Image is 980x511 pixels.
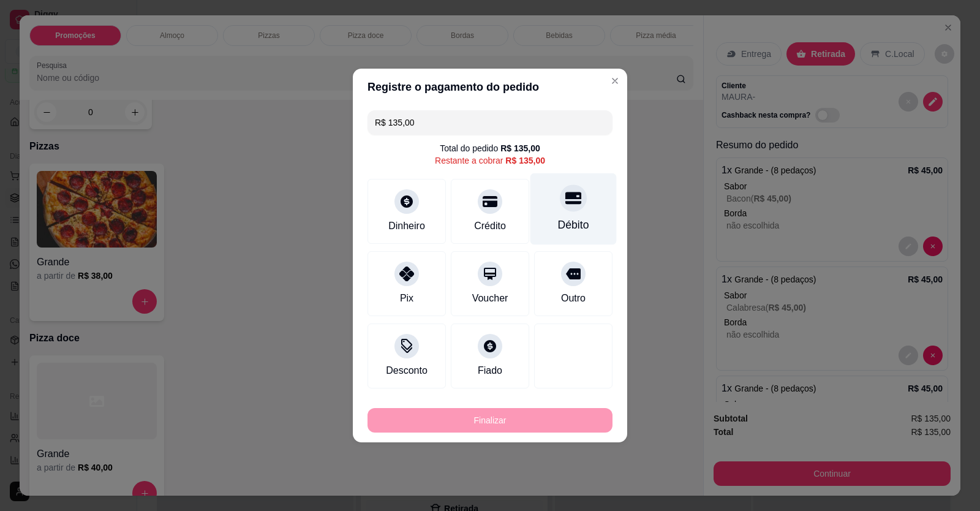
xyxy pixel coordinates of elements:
[605,71,625,91] button: Close
[440,142,540,154] div: Total do pedido
[561,291,586,306] div: Outro
[478,363,502,378] div: Fiado
[353,69,627,105] header: Registre o pagamento do pedido
[400,291,413,306] div: Pix
[388,219,425,233] div: Dinheiro
[474,219,506,233] div: Crédito
[558,217,589,233] div: Débito
[386,363,428,378] div: Desconto
[505,154,545,167] div: R$ 135,00
[435,154,545,167] div: Restante a cobrar
[375,110,605,135] input: Ex.: hambúrguer de cordeiro
[472,291,508,306] div: Voucher
[500,142,540,154] div: R$ 135,00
